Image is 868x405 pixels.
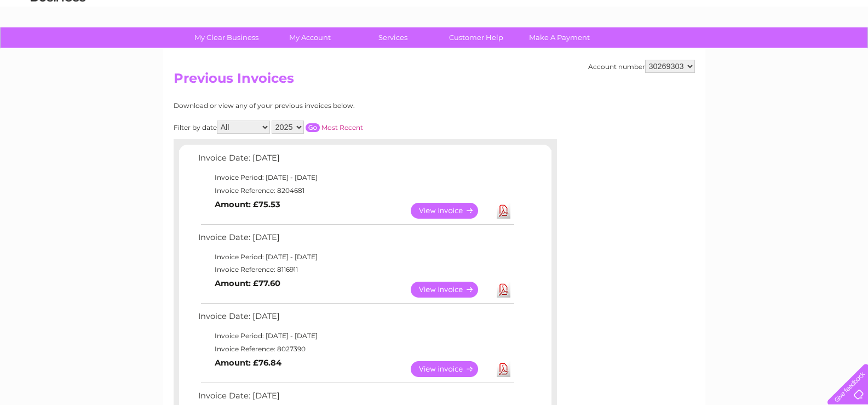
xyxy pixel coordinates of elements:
td: Invoice Reference: 8204681 [196,184,516,197]
a: My Clear Business [181,27,272,48]
a: Make A Payment [514,27,605,48]
a: Download [497,361,510,377]
td: Invoice Date: [DATE] [196,230,516,250]
b: Amount: £77.60 [215,278,280,288]
div: Clear Business is a trading name of Verastar Limited (registered in [GEOGRAPHIC_DATA] No. 3667643... [176,6,693,53]
a: Water [675,47,696,55]
td: Invoice Date: [DATE] [196,151,516,171]
div: Download or view any of your previous invoices below. [174,102,461,110]
a: 0333 014 3131 [662,5,737,19]
a: Customer Help [431,27,521,48]
a: Telecoms [733,47,766,55]
b: Amount: £75.53 [215,199,280,209]
a: View [411,282,491,298]
td: Invoice Reference: 8116911 [196,263,516,276]
td: Invoice Reference: 8027390 [196,343,516,356]
a: Services [348,27,438,48]
a: Download [497,282,510,298]
td: Invoice Date: [DATE] [196,309,516,329]
b: Amount: £76.84 [215,358,281,368]
a: Log out [832,47,858,55]
div: Account number [588,60,695,73]
td: Invoice Period: [DATE] - [DATE] [196,250,516,264]
a: View [411,361,491,377]
td: Invoice Period: [DATE] - [DATE] [196,171,516,184]
a: View [411,203,491,219]
img: logo.png [30,28,86,62]
div: Filter by date [174,121,461,134]
a: Energy [703,47,727,55]
a: My Account [265,27,355,48]
a: Download [497,203,510,219]
a: Blog [773,47,789,55]
a: Contact [795,47,822,55]
a: Most Recent [321,123,363,132]
td: Invoice Period: [DATE] - [DATE] [196,329,516,343]
h2: Previous Invoices [174,71,695,92]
